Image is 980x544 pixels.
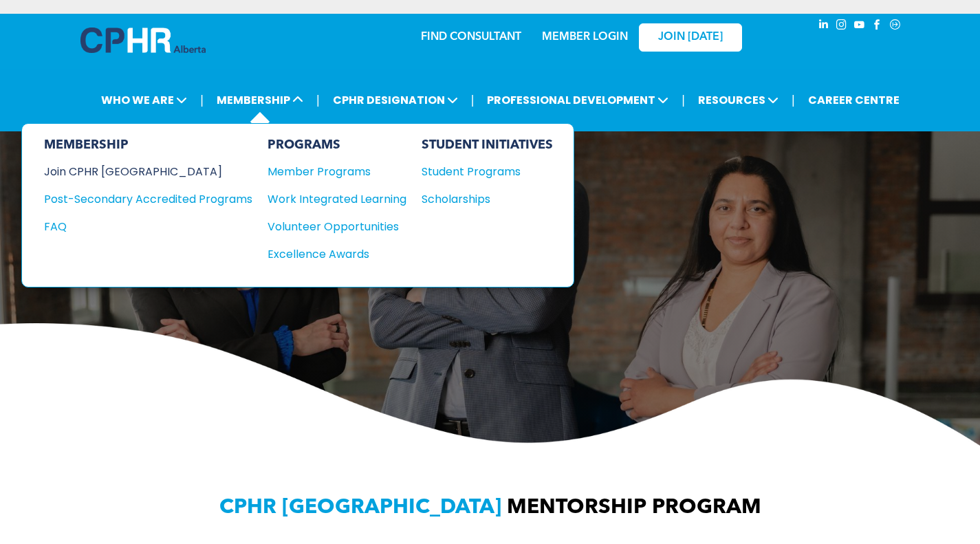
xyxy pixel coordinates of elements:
[888,17,903,36] a: Social network
[542,32,628,43] a: MEMBER LOGIN
[44,138,252,153] div: MEMBERSHIP
[421,32,521,43] a: FIND CONSULTANT
[422,138,553,153] div: STUDENT INITIATIVES
[870,17,885,36] a: facebook
[268,191,393,208] div: Work Integrated Learning
[268,246,393,263] div: Excellence Awards
[80,28,206,53] img: A blue and white logo for cp alberta
[694,87,783,113] span: RESOURCES
[834,17,849,36] a: instagram
[200,86,204,114] li: |
[483,87,673,113] span: PROFESSIONAL DEVELOPMENT
[44,218,232,235] div: FAQ
[852,17,867,36] a: youtube
[219,497,501,518] span: CPHR [GEOGRAPHIC_DATA]
[268,218,406,235] a: Volunteer Opportunities
[422,191,540,208] div: Scholarships
[97,87,191,113] span: WHO WE ARE
[471,86,475,114] li: |
[268,218,393,235] div: Volunteer Opportunities
[804,87,904,113] a: CAREER CENTRE
[268,163,393,180] div: Member Programs
[44,191,252,208] a: Post-Secondary Accredited Programs
[44,191,232,208] div: Post-Secondary Accredited Programs
[213,87,307,113] span: MEMBERSHIP
[682,86,685,114] li: |
[268,191,406,208] a: Work Integrated Learning
[44,163,252,180] a: Join CPHR [GEOGRAPHIC_DATA]
[422,163,553,180] a: Student Programs
[639,23,742,52] a: JOIN [DATE]
[268,163,406,180] a: Member Programs
[507,497,761,518] span: MENTORSHIP PROGRAM
[44,163,232,180] div: Join CPHR [GEOGRAPHIC_DATA]
[268,138,406,153] div: PROGRAMS
[658,31,723,44] span: JOIN [DATE]
[268,246,406,263] a: Excellence Awards
[44,218,252,235] a: FAQ
[329,87,462,113] span: CPHR DESIGNATION
[422,191,553,208] a: Scholarships
[422,163,540,180] div: Student Programs
[816,17,831,36] a: linkedin
[792,86,795,114] li: |
[316,86,320,114] li: |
